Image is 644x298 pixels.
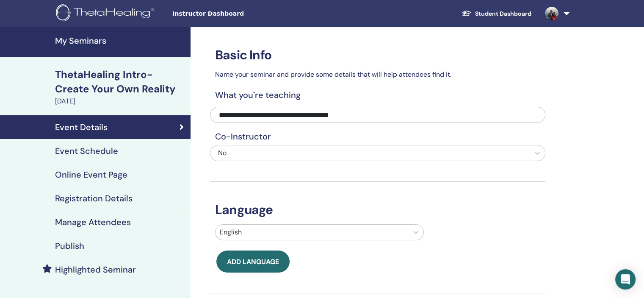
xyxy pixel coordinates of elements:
div: [DATE] [55,96,185,106]
h4: What you`re teaching [210,90,545,100]
img: logo.png [56,4,157,23]
p: Name your seminar and provide some details that will help attendees find it. [210,70,545,80]
h4: Co-Instructor [210,131,545,142]
h3: Language [210,202,545,217]
h4: Event Schedule [55,146,118,156]
h4: Registration Details [55,193,133,203]
img: default.jpg [545,7,558,20]
span: No [218,148,227,157]
h3: Basic Info [210,47,545,63]
a: Student Dashboard [455,6,538,22]
a: ThetaHealing Intro- Create Your Own Reality[DATE] [50,67,191,106]
h4: Manage Attendees [55,217,131,227]
button: Add language [216,251,290,273]
h4: Highlighted Seminar [55,265,136,275]
div: ThetaHealing Intro- Create Your Own Reality [55,67,185,96]
img: graduation-cap-white.svg [462,10,472,17]
h4: My Seminars [55,36,185,46]
span: Add language [227,257,279,266]
div: Open Intercom Messenger [615,269,636,290]
h4: Publish [55,241,84,251]
h4: Event Details [55,122,108,132]
span: Instructor Dashboard [172,9,299,18]
h4: Online Event Page [55,170,127,180]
